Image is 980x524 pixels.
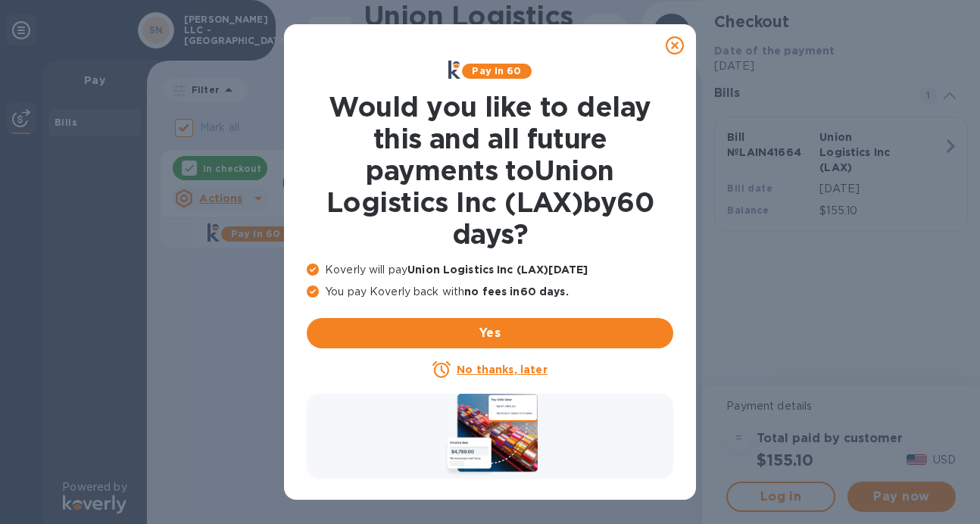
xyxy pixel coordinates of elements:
[307,284,673,300] p: You pay Koverly back with
[464,285,568,298] b: no fees in 60 days .
[307,318,673,348] button: Yes
[457,363,547,376] u: No thanks, later
[307,91,673,250] h1: Would you like to delay this and all future payments to Union Logistics Inc (LAX) by 60 days ?
[407,264,588,276] b: Union Logistics Inc (LAX) [DATE]
[307,262,673,278] p: Koverly will pay
[319,324,661,342] span: Yes
[472,65,521,76] b: Pay in 60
